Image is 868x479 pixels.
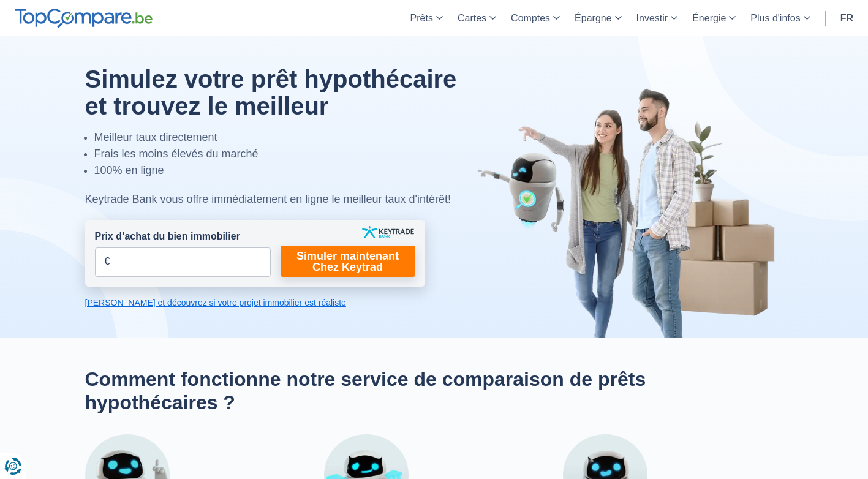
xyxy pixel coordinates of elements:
a: Simuler maintenant Chez Keytrad [281,246,415,277]
li: 100% en ligne [94,162,485,179]
label: Prix d’achat du bien immobilier [95,230,240,244]
h2: Comment fonctionne notre service de comparaison de prêts hypothécaires ? [85,368,783,415]
a: [PERSON_NAME] et découvrez si votre projet immobilier est réaliste [85,296,425,309]
li: Frais les moins élevés du marché [94,146,485,162]
span: € [105,255,110,269]
img: keytrade [362,226,414,238]
h1: Simulez votre prêt hypothécaire et trouvez le meilleur [85,66,485,119]
li: Meilleur taux directement [94,129,485,146]
img: TopCompare [15,9,153,28]
div: Keytrade Bank vous offre immédiatement en ligne le meilleur taux d'intérêt! [85,191,485,208]
img: image-hero [477,87,783,338]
